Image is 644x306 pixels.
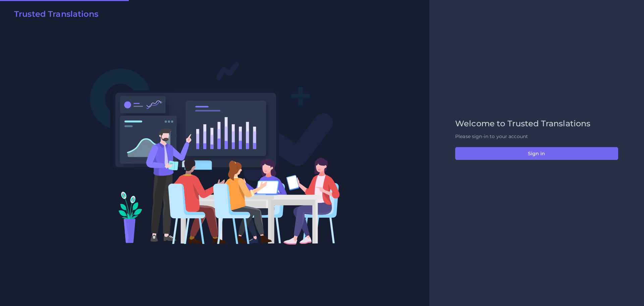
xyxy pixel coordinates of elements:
p: Please sign-in to your account [455,133,618,140]
h2: Trusted Translations [14,9,98,19]
a: Trusted Translations [9,9,98,21]
img: Login V2 [90,61,340,245]
button: Sign in [455,147,618,160]
h2: Welcome to Trusted Translations [455,119,618,129]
